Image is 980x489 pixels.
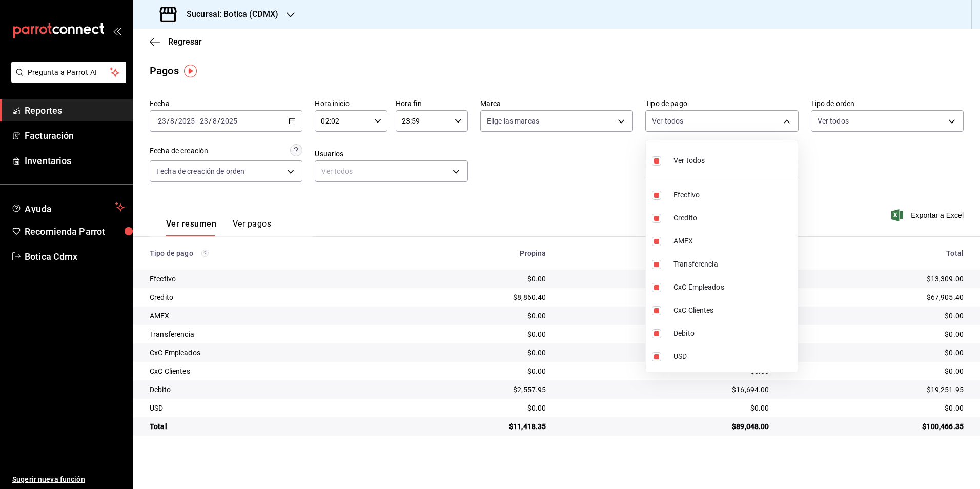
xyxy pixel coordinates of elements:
[673,305,793,316] span: CxC Clientes
[184,65,197,77] img: Tooltip marker
[673,282,793,293] span: CxC Empleados
[673,155,705,166] span: Ver todos
[673,351,793,362] span: USD
[673,190,793,200] span: Efectivo
[673,236,793,247] span: AMEX
[673,328,793,339] span: Debito
[673,259,793,270] span: Transferencia
[673,213,793,223] span: Credito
